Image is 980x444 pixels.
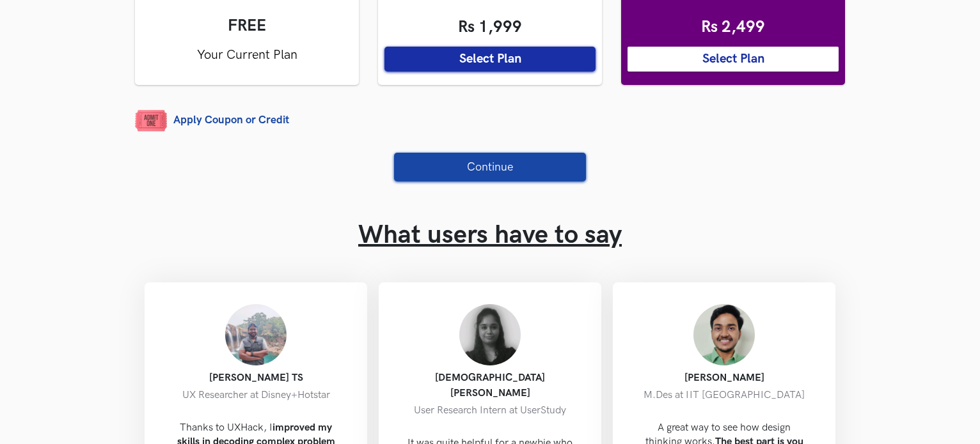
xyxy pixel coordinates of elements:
button: Select Plan [628,47,839,72]
span: Rs 1,999 [384,17,596,37]
strong: [DEMOGRAPHIC_DATA][PERSON_NAME] [435,372,545,399]
a: Apply Coupon or Credit [135,104,835,137]
span: Your Current Plan [197,47,297,63]
strong: [PERSON_NAME] TS [209,372,303,384]
span: UX Researcher at Disney+Hotstar [182,388,330,403]
span: Rs 2,499 [628,17,839,37]
img: Rajath [224,303,288,367]
img: admitone.png [135,104,167,137]
span: M.Des at IIT [GEOGRAPHIC_DATA] [644,388,805,403]
h1: What users have to say [145,220,835,250]
button: Continue [394,153,586,181]
strong: [PERSON_NAME] [684,372,764,384]
img: Vaisnavi [458,303,522,367]
span: FREE [141,16,352,36]
img: Vivek Kumar [692,303,756,367]
button: Select Plan [384,47,596,72]
span: User Research Intern at UserStudy [399,403,581,418]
